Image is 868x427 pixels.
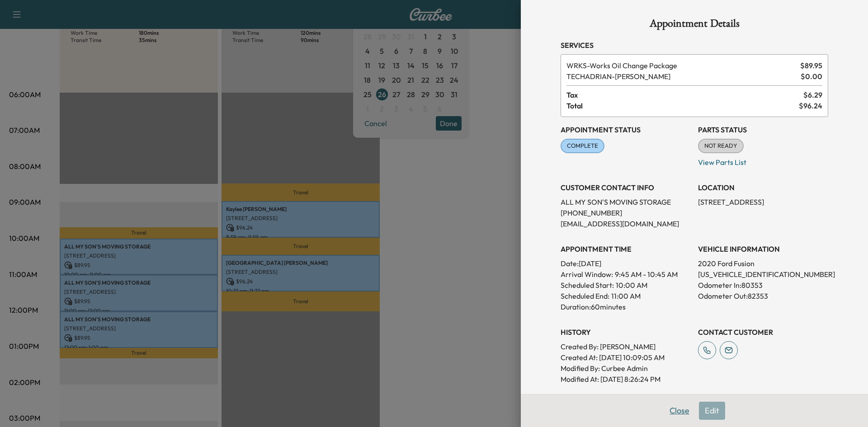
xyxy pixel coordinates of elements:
p: Arrival Window: [561,269,691,280]
h3: CUSTOMER CONTACT INFO [561,182,691,193]
p: [EMAIL_ADDRESS][DOMAIN_NAME] [561,218,691,229]
p: Scheduled End: [561,291,609,301]
p: Odometer In: 80353 [698,280,828,291]
p: Modified At : [DATE] 8:26:24 PM [561,374,691,385]
p: [STREET_ADDRESS] [698,197,828,207]
span: 9:45 AM - 10:45 AM [615,269,678,280]
h3: APPOINTMENT TIME [561,244,691,254]
p: 11:00 AM [611,291,641,301]
p: [US_VEHICLE_IDENTIFICATION_NUMBER] [698,269,828,280]
p: Created By : [PERSON_NAME] [561,341,691,352]
h3: Appointment Status [561,124,691,135]
p: Duration: 60 minutes [561,301,691,312]
p: ALL MY SON'S MOVING STORAGE [561,197,691,207]
p: Scheduled Start: [561,280,614,291]
p: Odometer Out: 82353 [698,291,828,301]
span: $ 0.00 [801,71,822,82]
p: Modified By : Curbee Admin [561,363,691,374]
p: 2020 Ford Fusion [698,258,828,269]
span: $ 6.29 [803,89,822,100]
h3: Services [561,40,828,51]
button: Close [664,402,695,420]
p: 10:00 AM [616,280,647,291]
span: NOT READY [699,141,743,150]
span: Tax [566,89,803,100]
h3: History [561,327,691,338]
p: Date: [DATE] [561,258,691,269]
p: View Parts List [698,153,828,168]
span: $ 89.95 [800,60,822,71]
span: Works Oil Change Package [566,60,797,71]
span: COMPLETE [561,141,604,150]
span: $ 96.24 [799,100,822,111]
span: Bronco-Adrian [566,71,797,82]
h3: CONTACT CUSTOMER [698,327,828,338]
h3: LOCATION [698,182,828,193]
p: Created At : [DATE] 10:09:05 AM [561,352,691,363]
span: Total [566,100,799,111]
h3: VEHICLE INFORMATION [698,244,828,254]
h1: Appointment Details [561,18,828,33]
p: [PHONE_NUMBER] [561,207,691,218]
h3: Parts Status [698,124,828,135]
